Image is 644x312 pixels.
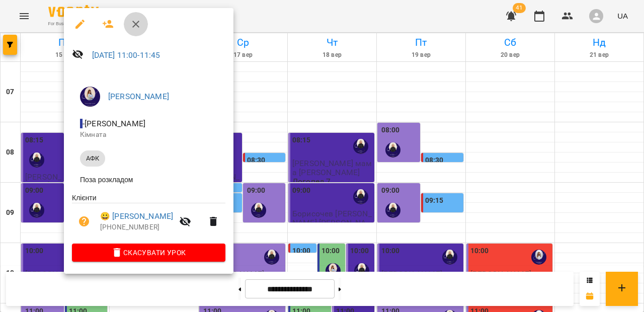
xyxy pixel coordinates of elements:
li: Поза розкладом [72,171,225,189]
p: Кімната [80,130,217,140]
p: [PHONE_NUMBER] [100,222,173,232]
a: [DATE] 11:00-11:45 [92,50,160,60]
a: 😀 [PERSON_NAME] [100,210,173,222]
span: - [PERSON_NAME] [80,119,147,128]
button: Візит ще не сплачено. Додати оплату? [72,209,96,233]
span: АФК [80,154,105,163]
button: Скасувати Урок [72,244,225,262]
ul: Клієнти [72,193,225,243]
a: [PERSON_NAME] [108,92,169,101]
span: Скасувати Урок [80,247,217,259]
img: 54d43b489d6cef8ce11c0eb3b06b8eb4.jpeg [80,87,100,107]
